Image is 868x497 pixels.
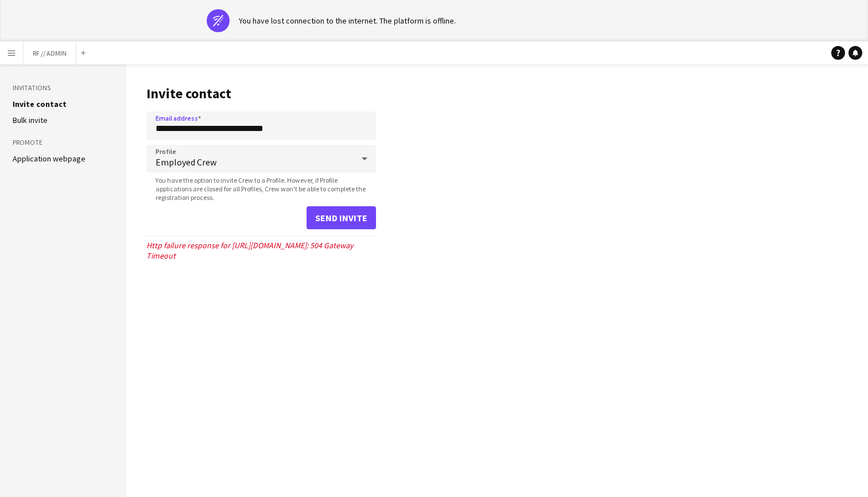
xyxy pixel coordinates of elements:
p: Http failure response for [URL][DOMAIN_NAME]: 504 Gateway Timeout [146,235,376,261]
a: Invite contact [13,99,67,109]
h3: Invitations [13,83,114,93]
a: Application webpage [13,153,86,164]
span: Employed Crew [156,156,353,168]
span: You have the option to invite Crew to a Profile. However, if Profile applications are closed for ... [146,176,376,202]
button: Send invite [307,206,376,229]
button: RF // ADMIN [24,42,76,64]
div: You have lost connection to the internet. The platform is offline. [239,16,456,26]
h3: Promote [13,137,114,148]
h1: Invite contact [146,85,376,102]
a: Bulk invite [13,115,48,125]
